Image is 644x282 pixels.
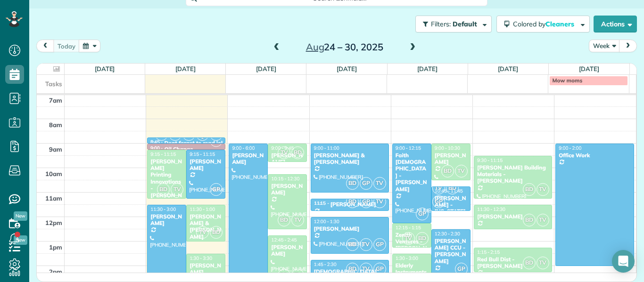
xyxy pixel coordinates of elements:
span: BD [523,183,536,196]
div: [PERSON_NAME] [150,213,183,227]
span: GP [360,195,372,208]
span: 10am [45,170,62,177]
span: Aug [306,41,324,53]
div: [PERSON_NAME] [271,152,304,166]
span: 11:30 - 1:00 [190,206,215,212]
span: BD [157,183,170,196]
span: BD [446,182,459,194]
span: 12:45 - 2:45 [271,237,297,243]
span: 10:15 - 12:30 [271,176,299,182]
button: Colored byCleaners [496,16,590,32]
span: GP [360,177,372,190]
button: next [619,40,637,52]
div: [PHONE_NUMBER] [477,229,549,235]
span: 9:00 - 9:45 [271,145,294,151]
div: Faith [DEMOGRAPHIC_DATA] - [PERSON_NAME] [395,152,429,193]
span: 1:15 - 2:15 [477,249,500,255]
div: [PERSON_NAME] [271,244,304,258]
span: 9:15 - 11:15 [150,151,176,157]
span: 12:30 - 2:30 [435,231,460,237]
span: New [14,211,27,221]
span: 8am [49,121,62,129]
span: TV [278,146,290,159]
div: [PERSON_NAME] Printing Innovations - [PERSON_NAME] [150,158,183,206]
span: 1:30 - 3:00 [396,255,418,261]
span: GP [432,195,445,208]
span: TV [291,269,304,282]
a: [DATE] [256,65,276,73]
span: 7am [49,97,62,104]
button: today [53,40,80,52]
span: BD [278,269,290,282]
div: [PERSON_NAME] Building Materials - [PERSON_NAME] [477,164,549,185]
a: [DATE] [175,65,196,73]
span: TV [373,177,386,190]
div: [PERSON_NAME] & [PERSON_NAME] [314,152,386,166]
span: 2pm [49,268,62,275]
span: 9:00 - 11:00 [314,145,339,151]
div: Zenith Ventures - [PERSON_NAME] [395,232,429,259]
button: Week [589,40,620,52]
span: 1pm [49,243,62,251]
span: TV [537,183,549,196]
div: Red Bull Dist - [PERSON_NAME] [477,256,549,270]
span: 9:00 - 12:15 [396,145,421,151]
span: 9:15 - 11:15 [190,151,215,157]
span: BD [278,214,290,226]
span: 9:30 - 11:15 [477,157,503,163]
span: GP [373,263,386,275]
span: TV [196,226,209,239]
span: BD [291,146,304,159]
span: TV [537,257,549,269]
span: GP [210,183,223,196]
button: prev [36,40,54,52]
span: BD [523,257,536,269]
span: TV [360,263,372,275]
span: TV [171,183,183,196]
span: 1:30 - 3:30 [190,255,212,261]
span: GP [373,238,386,251]
a: [DATE] [337,65,357,73]
span: Colored by [513,20,578,28]
div: [PERSON_NAME] [189,262,223,276]
span: BD [416,232,429,245]
span: TV [291,214,304,226]
span: 12pm [45,219,62,226]
span: BD [346,177,359,190]
button: Actions [594,16,637,32]
div: Oil Change [164,146,193,153]
span: 12:00 - 1:30 [314,218,339,225]
span: TV [402,232,415,245]
span: BD [210,226,223,239]
span: 9:00 - 10:30 [435,145,460,151]
div: [PERSON_NAME] [189,158,223,172]
span: TV [432,182,445,194]
div: [PERSON_NAME] [271,183,304,196]
span: TV [373,195,386,208]
div: [DEMOGRAPHIC_DATA][PERSON_NAME] [314,268,386,282]
span: 9am [49,145,62,153]
a: [DATE] [498,65,518,73]
div: [PERSON_NAME] [314,226,386,232]
div: [PERSON_NAME] [434,152,468,166]
div: Office Work [558,152,631,159]
span: GP [416,208,429,220]
span: BD [441,165,454,177]
span: 9:00 - 2:00 [559,145,581,151]
small: 2 [197,133,208,142]
span: TV [537,214,549,226]
span: 1:45 - 2:30 [314,261,337,267]
h2: 24 – 30, 2025 [286,42,404,52]
span: GP [455,263,468,275]
a: [DATE] [417,65,438,73]
span: 11am [45,194,62,202]
span: Filters: [431,20,451,28]
span: BD [346,195,359,208]
span: 11:30 - 3:00 [150,206,176,212]
div: Open Intercom Messenger [612,250,635,273]
span: BD [346,263,359,275]
a: [DATE] [95,65,115,73]
span: TV [455,165,468,177]
span: BD [523,214,536,226]
div: [PERSON_NAME] [231,152,265,166]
